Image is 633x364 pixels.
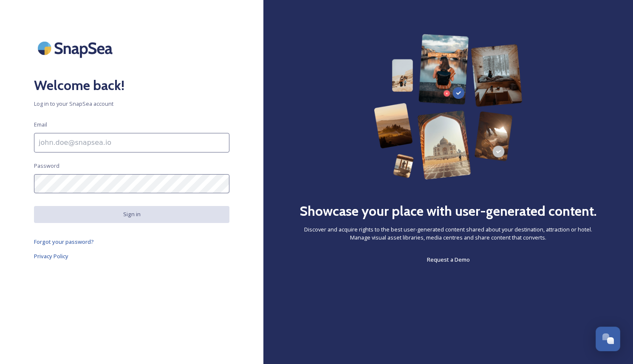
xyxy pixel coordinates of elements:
span: Privacy Policy [34,252,68,260]
button: Open Chat [596,327,620,351]
span: Discover and acquire rights to the best user-generated content shared about your destination, att... [297,226,599,242]
span: Request a Demo [427,256,470,263]
span: Password [34,162,59,170]
button: Sign in [34,206,229,223]
span: Log in to your SnapSea account [34,100,229,108]
span: Email [34,121,47,129]
a: Request a Demo [427,254,470,265]
input: john.doe@snapsea.io [34,133,229,152]
img: SnapSea Logo [34,34,119,62]
h2: Welcome back! [34,75,229,96]
h2: Showcase your place with user-generated content. [300,201,597,221]
a: Privacy Policy [34,251,229,261]
a: Forgot your password? [34,237,229,247]
span: Forgot your password? [34,238,94,245]
img: 63b42ca75bacad526042e722_Group%20154-p-800.png [374,34,523,180]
